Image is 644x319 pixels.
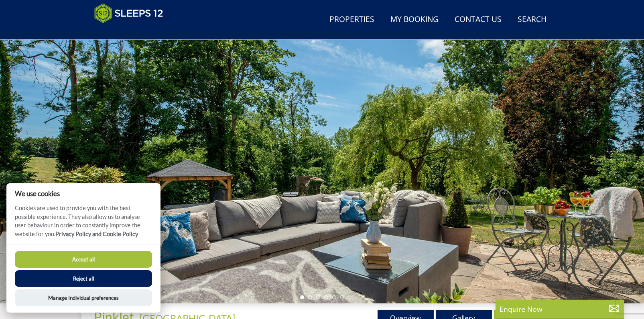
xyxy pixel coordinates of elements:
button: Accept all [15,251,152,268]
a: Privacy Policy and Cookie Policy [55,231,138,237]
p: Cookies are used to provide you with the best possible experience. They also allow us to analyse ... [6,204,160,244]
h2: We use cookies [6,190,160,197]
iframe: Customer reviews powered by Trustpilot [90,28,175,35]
button: Reject all [15,270,152,287]
a: Search [515,11,550,29]
button: Manage Individual preferences [15,289,152,306]
a: Properties [327,11,378,29]
p: Enquire Now [500,304,620,314]
img: Sleeps 12 [94,3,163,23]
a: My Booking [388,11,442,29]
a: Contact Us [452,11,505,29]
